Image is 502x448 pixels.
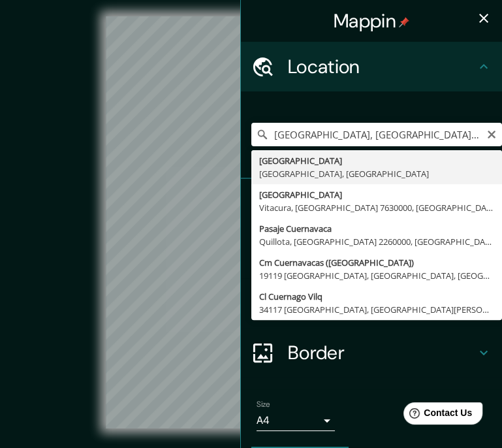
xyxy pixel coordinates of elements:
[386,397,488,434] iframe: Help widget launcher
[259,235,494,248] div: Quillota, [GEOGRAPHIC_DATA] 2260000, [GEOGRAPHIC_DATA]
[241,229,502,278] div: Style
[241,42,502,91] div: Location
[399,17,409,27] img: pin-icon.png
[257,399,270,410] label: Size
[241,278,502,328] div: Layout
[106,16,397,428] canvas: Map
[259,154,494,167] div: [GEOGRAPHIC_DATA]
[259,290,494,303] div: Cl Cuernago Vilq
[241,179,502,229] div: Pins
[241,328,502,377] div: Border
[259,188,494,201] div: [GEOGRAPHIC_DATA]
[259,167,494,180] div: [GEOGRAPHIC_DATA], [GEOGRAPHIC_DATA]
[259,269,494,282] div: 19119 [GEOGRAPHIC_DATA], [GEOGRAPHIC_DATA], [GEOGRAPHIC_DATA]
[288,341,476,364] h4: Border
[288,55,476,78] h4: Location
[257,410,335,431] div: A4
[259,256,494,269] div: Cm Cuernavacas ([GEOGRAPHIC_DATA])
[251,123,502,146] input: Pick your city or area
[259,303,494,316] div: 34117 [GEOGRAPHIC_DATA], [GEOGRAPHIC_DATA][PERSON_NAME], [GEOGRAPHIC_DATA]
[259,222,494,235] div: Pasaje Cuernavaca
[486,127,497,140] button: Clear
[259,201,494,214] div: Vitacura, [GEOGRAPHIC_DATA] 7630000, [GEOGRAPHIC_DATA]
[334,9,409,33] h4: Mappin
